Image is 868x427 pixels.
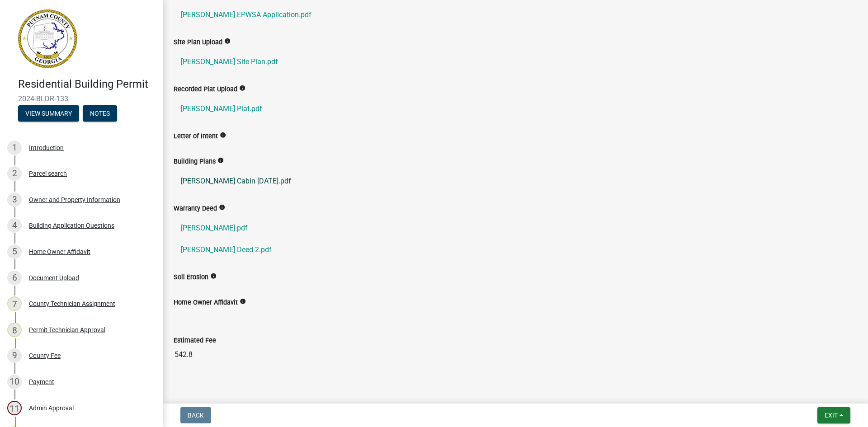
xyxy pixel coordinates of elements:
label: Site Plan Upload [174,39,222,46]
div: 10 [7,375,22,389]
div: 6 [7,271,22,285]
button: Back [180,407,211,423]
label: Estimated Fee [174,338,216,344]
wm-modal-confirm: Summary [18,110,79,117]
a: [PERSON_NAME] EPWSA Application.pdf [174,4,857,26]
div: Introduction [29,145,64,151]
button: Notes [83,105,117,122]
div: County Fee [29,352,61,359]
a: [PERSON_NAME].pdf [174,217,857,239]
i: info [220,132,226,138]
span: 2024-BLDR-133 [18,94,145,103]
span: Back [188,412,204,419]
label: Letter of Intent [174,133,218,140]
div: County Technician Assignment [29,300,115,307]
div: Permit Technician Approval [29,327,105,333]
a: [PERSON_NAME] Cabin [DATE].pdf [174,170,857,192]
div: 4 [7,218,22,233]
div: 1 [7,141,22,155]
div: 3 [7,192,22,207]
i: info [224,38,231,44]
a: [PERSON_NAME] Deed 2.pdf [174,239,857,261]
div: 8 [7,323,22,337]
i: info [240,298,246,305]
h4: Residential Building Permit [18,78,156,91]
i: info [217,157,224,164]
div: Home Owner Affidavit [29,249,90,255]
button: Exit [817,407,850,423]
label: Warranty Deed [174,206,217,212]
i: info [219,204,225,211]
div: 5 [7,244,22,259]
div: 2 [7,166,22,181]
div: Admin Approval [29,405,74,411]
div: 7 [7,296,22,311]
div: Document Upload [29,275,79,281]
div: Parcel search [29,170,67,177]
div: 9 [7,348,22,363]
div: 11 [7,401,22,415]
a: [PERSON_NAME] Site Plan.pdf [174,51,857,73]
label: Recorded Plat Upload [174,86,237,93]
a: [PERSON_NAME] Plat.pdf [174,98,857,120]
div: Payment [29,379,54,385]
i: info [239,85,245,91]
i: info [210,273,217,279]
div: Building Application Questions [29,222,114,229]
span: Exit [825,412,838,419]
label: Soil Erosion [174,274,208,281]
div: Owner and Property Information [29,197,120,203]
wm-modal-confirm: Notes [83,110,117,117]
img: Putnam County, Georgia [18,9,77,68]
button: View Summary [18,105,79,122]
label: Building Plans [174,159,216,165]
label: Home Owner Affidavit [174,300,238,306]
